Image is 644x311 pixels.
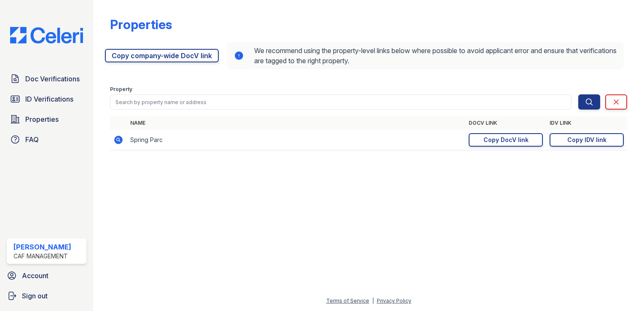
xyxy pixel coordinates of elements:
img: CE_Logo_Blue-a8612792a0a2168367f1c8372b55b34899dd931a85d93a1a3d3e32e68fde9ad4.png [3,27,90,43]
span: ID Verifications [25,94,73,104]
td: Spring Parc [127,130,465,150]
div: | [372,298,374,304]
th: IDV Link [546,116,627,130]
span: Sign out [22,291,48,301]
div: Properties [110,17,172,32]
th: Name [127,116,465,130]
a: Copy DocV link [469,133,543,147]
a: ID Verifications [7,91,86,107]
div: Copy IDV link [567,136,606,144]
a: Sign out [3,287,90,304]
a: Copy company-wide DocV link [105,49,219,62]
a: FAQ [7,131,86,148]
div: Copy DocV link [483,136,529,144]
div: CAF Management [13,252,71,260]
label: Property [110,86,132,93]
div: We recommend using the property-level links below where possible to avoid applicant error and ens... [227,42,624,69]
a: Privacy Policy [377,298,411,304]
div: [PERSON_NAME] [13,242,71,252]
input: Search by property name or address [110,94,572,110]
span: Properties [25,114,59,124]
span: Account [22,271,48,281]
th: DocV Link [465,116,546,130]
a: Properties [7,111,86,128]
span: Doc Verifications [25,74,80,84]
a: Terms of Service [326,298,369,304]
span: FAQ [25,134,39,145]
a: Copy IDV link [550,133,624,147]
a: Account [3,267,90,284]
a: Doc Verifications [7,70,86,87]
